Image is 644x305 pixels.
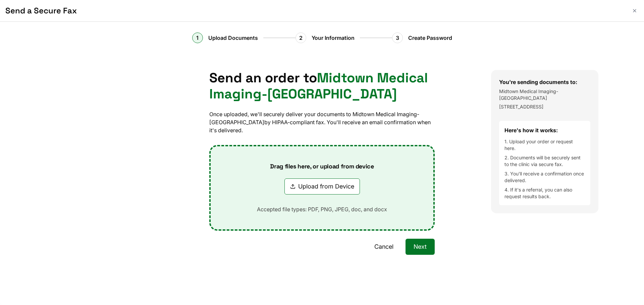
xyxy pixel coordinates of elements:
p: Accepted file types: PDF, PNG, JPEG, doc, and docx [246,205,398,213]
div: 2 [296,32,306,43]
h1: Send a Secure Fax [5,5,625,16]
span: Create Password [408,34,452,42]
h4: Here's how it works: [504,126,585,134]
button: Close [631,7,639,15]
span: Upload Documents [208,34,258,42]
h3: You're sending documents to: [499,78,590,86]
li: 4. If it's a referral, you can also request results back. [504,186,585,200]
p: [STREET_ADDRESS] [499,103,590,110]
li: 1. Upload your order or request here. [504,138,585,152]
li: 3. You'll receive a confirmation once delivered. [504,170,585,184]
span: Midtown Medical Imaging-[GEOGRAPHIC_DATA] [209,69,428,102]
p: Once uploaded, we'll securely deliver your documents to Midtown Medical Imaging-[GEOGRAPHIC_DATA]... [209,110,435,134]
div: 3 [392,32,403,43]
p: Midtown Medical Imaging-[GEOGRAPHIC_DATA] [499,88,590,101]
span: Your Information [312,34,355,42]
h1: Send an order to [209,70,435,102]
button: Next [406,239,435,255]
p: Drag files here, or upload from device [259,162,384,170]
div: 1 [192,32,203,43]
li: 2. Documents will be securely sent to the clinic via secure fax. [504,154,585,168]
button: Cancel [366,239,401,255]
button: Upload from Device [284,178,360,195]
